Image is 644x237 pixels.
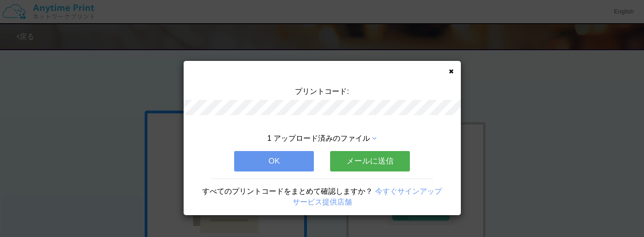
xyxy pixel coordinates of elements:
[375,187,442,195] a: 今すぐサインアップ
[268,134,370,142] span: 1 アップロード済みのファイル
[293,198,352,206] a: サービス提供店舗
[234,151,314,171] button: OK
[330,151,410,171] button: メールに送信
[202,187,373,195] span: すべてのプリントコードをまとめて確認しますか？
[295,87,349,95] span: プリントコード:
